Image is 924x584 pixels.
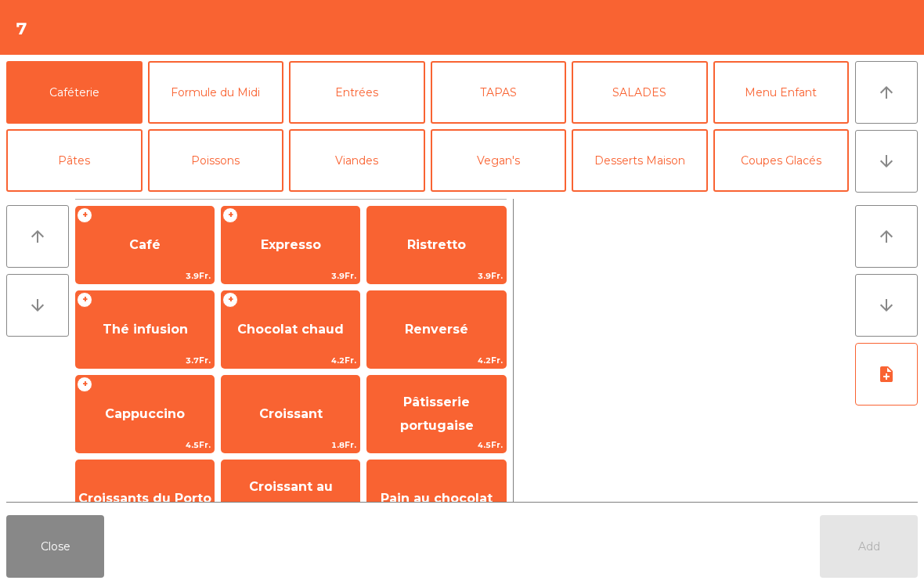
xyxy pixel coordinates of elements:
button: arrow_downward [855,274,918,337]
span: + [77,377,92,392]
button: Caféterie [6,61,143,124]
span: 3.9Fr. [222,269,359,283]
i: arrow_downward [877,152,896,171]
span: 3.9Fr. [76,269,214,283]
span: 4.2Fr. [222,353,359,368]
button: Viandes [289,129,425,192]
button: Poissons [148,129,284,192]
button: arrow_downward [855,130,918,193]
button: arrow_upward [6,205,69,268]
span: 4.5Fr. [367,438,505,452]
span: Croissant au chocolat pt [249,479,333,517]
button: Coupes Glacés [713,129,850,192]
button: TAPAS [431,61,567,124]
span: 3.7Fr. [76,353,214,368]
span: 3.9Fr. [367,269,505,283]
button: Pâtes [6,129,143,192]
button: Entrées [289,61,425,124]
button: Desserts Maison [572,129,708,192]
button: arrow_downward [6,274,69,337]
span: 4.2Fr. [367,353,505,368]
i: arrow_downward [28,296,47,315]
span: Croissant [259,406,323,421]
span: Croissants du Porto [78,491,211,506]
button: arrow_upward [855,205,918,268]
span: Chocolat chaud [237,322,344,337]
i: arrow_upward [877,83,896,102]
span: Café [129,237,161,252]
h4: 7 [16,17,27,41]
span: Pâtisserie portugaise [400,395,474,433]
button: Vegan's [431,129,567,192]
span: Thé infusion [103,322,188,337]
span: + [222,292,238,308]
span: Renversé [405,322,468,337]
i: arrow_upward [28,227,47,246]
button: arrow_upward [855,61,918,124]
button: SALADES [572,61,708,124]
span: 1.8Fr. [222,438,359,452]
span: Ristretto [407,237,466,252]
span: Cappuccino [105,406,185,421]
i: arrow_upward [877,227,896,246]
span: + [77,207,92,223]
button: note_add [855,343,918,406]
span: + [222,207,238,223]
span: Pain au chocolat [381,491,493,506]
span: + [77,292,92,308]
i: note_add [877,365,896,384]
i: arrow_downward [877,296,896,315]
button: Menu Enfant [713,61,850,124]
button: Close [6,515,104,578]
span: 4.5Fr. [76,438,214,452]
span: Expresso [261,237,321,252]
button: Formule du Midi [148,61,284,124]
